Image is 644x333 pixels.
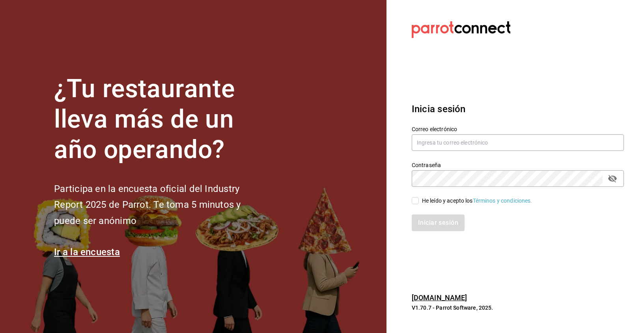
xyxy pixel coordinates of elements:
[54,74,267,165] h1: ¿Tu restaurante lleva más de un año operando?
[412,102,624,116] h3: Inicia sesión
[473,198,532,204] a: Términos y condiciones.
[412,126,624,132] label: Correo electrónico
[412,162,624,168] label: Contraseña
[54,246,120,258] a: Ir a la encuesta
[412,293,467,302] a: [DOMAIN_NAME]
[606,172,619,185] button: passwordField
[422,197,532,205] div: He leído y acepto los
[54,181,267,229] h2: Participa en la encuesta oficial del Industry Report 2025 de Parrot. Te toma 5 minutos y puede se...
[412,304,624,312] p: V1.70.7 - Parrot Software, 2025.
[412,134,624,151] input: Ingresa tu correo electrónico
